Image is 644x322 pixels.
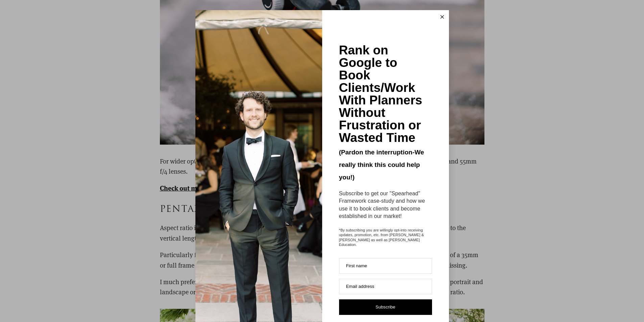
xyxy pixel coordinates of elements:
[339,149,424,181] span: (Pardon the interruption-We really think this could help you!)
[376,304,396,309] span: Subscribe
[339,190,432,220] div: Subscribe to get our "Spearhead" Framework case-study and how we use it to book clients and becom...
[339,228,432,247] span: *By subscribing you are willingly opt-into receiving updates, promotion, etc. from [PERSON_NAME] ...
[339,299,432,315] button: Subscribe
[339,44,432,144] div: Rank on Google to Book Clients/Work With Planners Without Frustration or Wasted Time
